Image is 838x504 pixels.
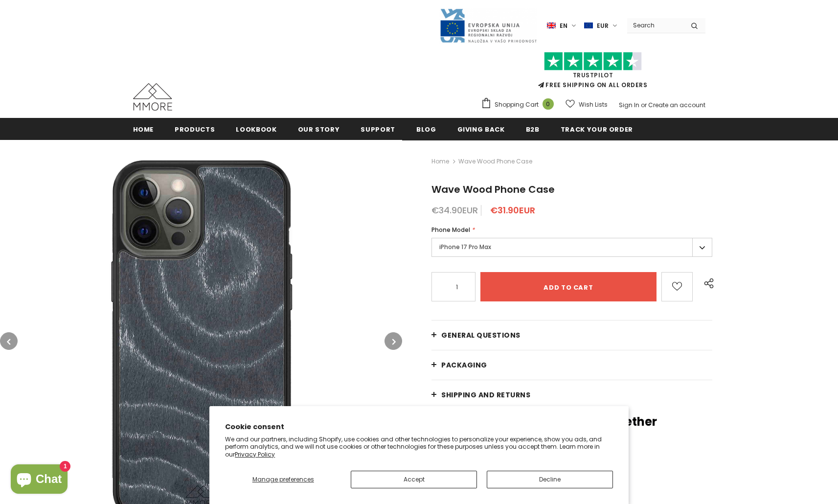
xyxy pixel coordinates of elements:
[416,125,436,134] span: Blog
[458,156,532,167] span: Wave Wood Phone Case
[133,125,154,134] span: Home
[252,475,314,483] span: Manage preferences
[441,390,530,400] span: Shipping and returns
[298,125,340,134] span: Our Story
[175,118,215,140] a: Products
[133,118,154,140] a: Home
[495,100,539,110] span: Shopping Cart
[361,118,395,140] a: support
[133,83,172,111] img: MMORE Cases
[416,118,436,140] a: Blog
[641,101,647,109] span: or
[619,101,639,109] a: Sign In
[490,204,535,216] span: €31.90EUR
[561,125,633,134] span: Track your order
[225,422,613,432] h2: Cookie consent
[439,8,537,44] img: Javni Razpis
[573,71,613,79] a: Trustpilot
[544,52,642,71] img: Trust Pilot Stars
[560,21,567,31] span: en
[480,272,656,301] input: Add to cart
[566,96,608,113] a: Wish Lists
[648,101,705,109] a: Create an account
[441,330,521,340] span: General Questions
[431,156,449,167] a: Home
[431,204,478,216] span: €34.90EUR
[431,321,712,350] a: General Questions
[235,450,275,458] a: Privacy Policy
[175,125,215,134] span: Products
[627,18,683,32] input: Search Site
[431,350,712,380] a: PACKAGING
[431,183,555,196] span: Wave Wood Phone Case
[431,226,470,234] span: Phone Model
[431,238,712,257] label: iPhone 17 Pro Max
[547,22,556,30] img: i-lang-1.png
[526,118,540,140] a: B2B
[481,56,705,89] span: FREE SHIPPING ON ALL ORDERS
[8,464,70,496] inbox-online-store-chat: Shopify online store chat
[579,100,608,110] span: Wish Lists
[225,471,341,488] button: Manage preferences
[439,21,537,29] a: Javni Razpis
[431,380,712,410] a: Shipping and returns
[487,471,613,488] button: Decline
[543,98,554,110] span: 0
[236,118,276,140] a: Lookbook
[526,125,540,134] span: B2B
[441,360,487,370] span: PACKAGING
[236,125,276,134] span: Lookbook
[481,97,559,112] a: Shopping Cart 0
[298,118,340,140] a: Our Story
[457,125,505,134] span: Giving back
[225,435,613,458] p: We and our partners, including Shopify, use cookies and other technologies to personalize your ex...
[561,118,633,140] a: Track your order
[457,118,505,140] a: Giving back
[351,471,477,488] button: Accept
[597,21,609,31] span: EUR
[361,125,395,134] span: support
